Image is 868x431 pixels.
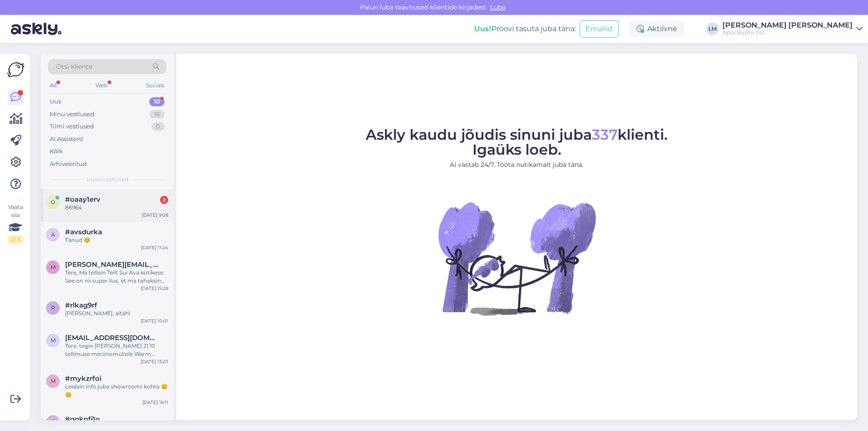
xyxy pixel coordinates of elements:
[722,22,863,36] a: [PERSON_NAME] [PERSON_NAME]Apocalypto OÜ
[629,21,684,37] div: Aktiivne
[65,260,159,269] span: margit.valdmann@gmail.com
[151,122,165,131] div: 0
[435,177,598,340] img: No Chat active
[50,135,83,144] div: AI Assistent
[474,24,576,34] div: Proovi tasuta juba täna:
[65,195,100,204] span: #oaay1erv
[51,264,56,270] span: m
[51,378,56,384] span: m
[149,97,165,106] div: 10
[51,337,56,344] span: m
[150,110,165,119] div: 16
[65,374,101,383] span: #mykzrfoi
[160,196,168,204] div: 2
[65,269,168,285] div: Tere, Ma tellisin Teilt Sui Ava kotikese. See on nii super ilus, et ma tahaksin tellida ühe veel,...
[141,285,168,292] div: [DATE] 15:28
[7,203,24,244] div: Vaata siia
[94,80,109,91] div: Web
[141,358,168,365] div: [DATE] 13:23
[65,309,168,317] div: [PERSON_NAME], aitäh!
[51,199,55,205] span: o
[7,236,24,244] div: 2 / 3
[487,3,508,11] span: Luba
[722,22,853,29] div: [PERSON_NAME] [PERSON_NAME]
[56,62,92,71] span: Otsi kliente
[48,80,58,91] div: All
[366,160,668,170] p: AI vastab 24/7. Tööta nutikamalt juba täna.
[50,160,87,169] div: Arhiveeritud
[474,24,491,33] b: Uus!
[65,301,97,309] span: #rlkag9rf
[722,29,853,36] div: Apocalypto OÜ
[580,20,618,38] button: Emailid
[142,212,168,218] div: [DATE] 9:08
[141,317,168,324] div: [DATE] 10:01
[50,110,94,119] div: Minu vestlused
[592,126,618,143] span: 337
[51,231,55,238] span: a
[51,418,55,425] span: g
[142,399,168,406] div: [DATE] 16:11
[86,175,128,184] span: Uued vestlused
[7,61,24,78] img: Askly Logo
[65,236,168,244] div: Tänud ☺️
[65,334,159,342] span: marikatapasia@gmail.com
[65,383,168,399] div: Leidain info juba showroomi kohta 😊😊
[65,342,168,358] div: Tere, tegin [PERSON_NAME] 21.10 tellimuse meriinomütsile Warm Taupe, kas saaksin selle ümber vahe...
[65,415,100,423] span: #gqknfj1o
[50,97,61,106] div: Uus
[366,126,668,158] span: Askly kaudu jõudis sinuni juba klienti. Igaüks loeb.
[50,147,63,156] div: Kõik
[144,80,166,91] div: Socials
[65,204,168,212] div: 86964
[50,122,94,131] div: Tiimi vestlused
[65,228,102,236] span: #avsdurka
[51,304,55,311] span: r
[141,244,168,251] div: [DATE] 11:24
[706,23,719,35] div: LM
